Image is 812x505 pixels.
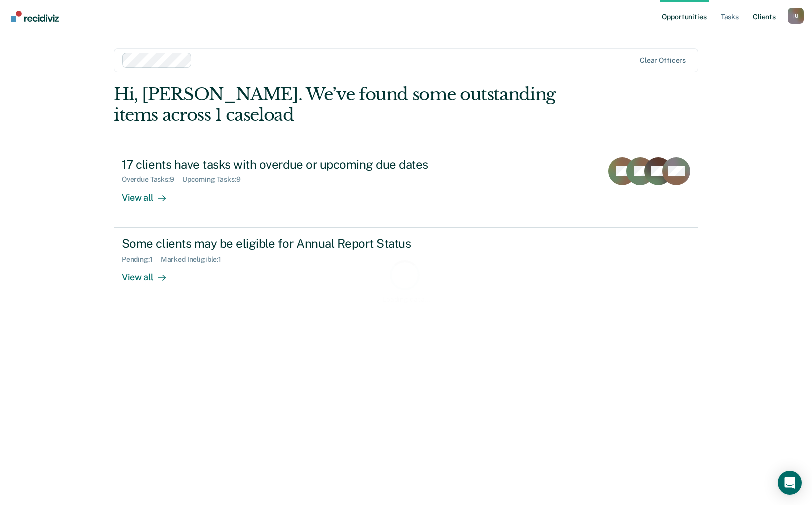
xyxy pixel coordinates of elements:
[382,295,430,304] div: Loading data...
[11,11,59,22] img: Recidiviz
[778,471,802,495] div: Open Intercom Messenger
[788,8,804,24] button: Profile dropdown button
[640,56,686,65] div: Clear officers
[788,8,804,24] div: I U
